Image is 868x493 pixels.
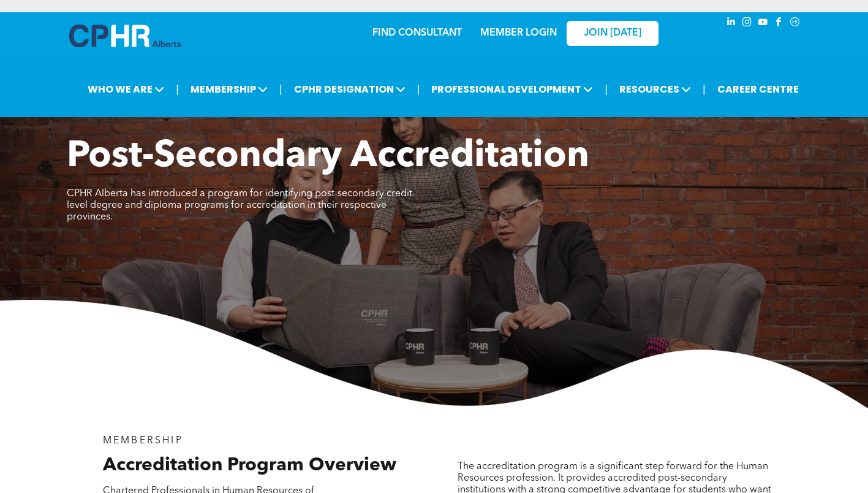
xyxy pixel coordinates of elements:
li: | [176,77,179,102]
li: | [417,77,420,102]
img: A blue and white logo for cp alberta [69,25,181,47]
span: PROFESSIONAL DEVELOPMENT [428,78,597,101]
span: MEMBERSHIP [103,436,183,446]
a: FIND CONSULTANT [372,28,462,38]
span: Post-Secondary Accreditation [67,139,589,175]
li: | [703,77,706,102]
span: Accreditation Program Overview [103,456,396,475]
li: | [605,77,608,102]
span: CPHR DESIGNATION [290,78,409,101]
span: WHO WE ARE [84,78,168,101]
a: Social network [788,15,802,32]
span: CPHR Alberta has introduced a program for identifying post-secondary credit-level degree and dipl... [67,189,415,222]
a: instagram [741,15,754,32]
span: MEMBERSHIP [187,78,271,101]
a: facebook [772,15,786,32]
a: MEMBER LOGIN [480,28,557,38]
a: CAREER CENTRE [714,78,802,101]
a: youtube [757,15,770,32]
span: JOIN [DATE] [584,28,641,39]
span: RESOURCES [616,78,695,101]
li: | [279,77,282,102]
a: JOIN [DATE] [567,21,659,46]
a: linkedin [725,15,738,32]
